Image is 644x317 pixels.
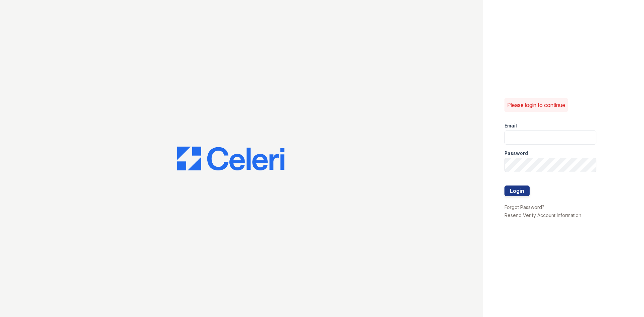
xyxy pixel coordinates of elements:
a: Resend Verify Account Information [504,212,581,218]
button: Login [504,186,530,196]
label: Email [504,122,517,129]
p: Please login to continue [507,101,565,109]
img: CE_Logo_Blue-a8612792a0a2168367f1c8372b55b34899dd931a85d93a1a3d3e32e68fde9ad4.png [177,147,284,171]
label: Password [504,150,528,157]
a: Forgot Password? [504,204,544,210]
